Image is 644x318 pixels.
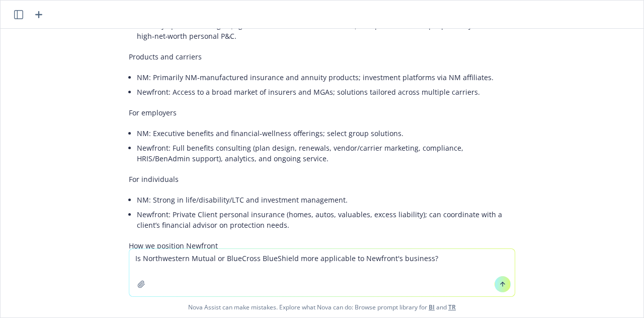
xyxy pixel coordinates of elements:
[5,297,639,317] span: Nova Assist can make mistakes. Explore what Nova can do: Browse prompt library for and
[137,126,515,141] li: NM: Executive benefits and financial‑wellness offerings; select group solutions.
[137,193,515,207] li: NM: Strong in life/disability/LTC and investment management.
[129,107,515,118] p: For employers
[137,207,515,232] li: Newfront: Private Client personal insurance (homes, autos, valuables, excess liability); can coor...
[137,141,515,166] li: Newfront: Full benefits consulting (plan design, renewals, vendor/carrier marketing, compliance, ...
[448,303,456,311] a: TR
[129,249,515,296] textarea: Is Northwestern Mutual or BlueCross BlueShield more applicable to Newfront's business
[129,174,515,184] p: For individuals
[429,303,435,311] a: BI
[137,85,515,99] li: Newfront: Access to a broad market of insurers and MGAs; solutions tailored across multiple carri...
[137,70,515,85] li: NM: Primarily NM‑manufactured insurance and annuity products; investment platforms via NM affilia...
[129,240,515,251] p: How we position Newfront
[129,51,515,62] p: Products and carriers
